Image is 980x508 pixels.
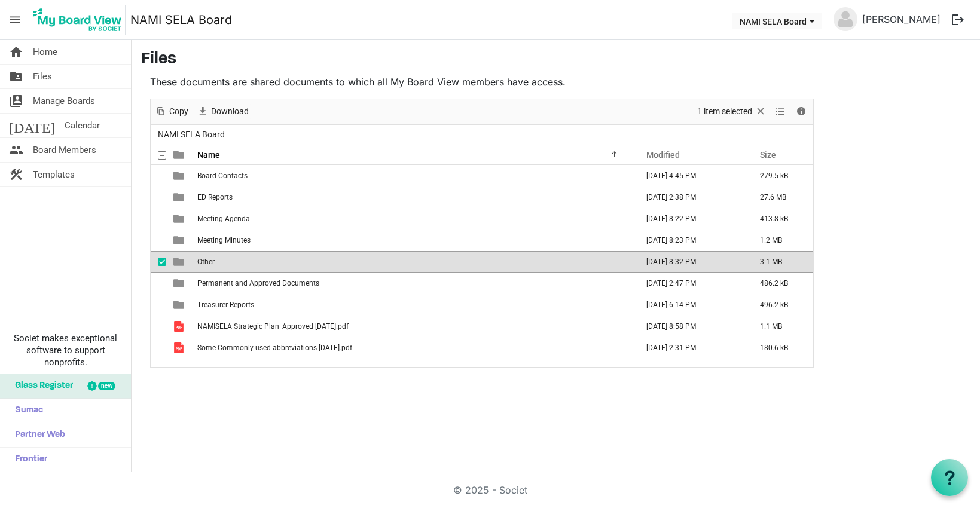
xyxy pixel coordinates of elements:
[634,273,747,294] td: August 28, 2025 2:47 PM column header Modified
[646,150,680,160] span: Modified
[634,337,747,359] td: August 28, 2025 2:31 PM column header Modified
[634,229,747,251] td: September 11, 2025 8:23 PM column header Modified
[166,165,194,186] td: is template cell column header type
[634,294,747,316] td: August 12, 2025 6:14 PM column header Modified
[747,186,813,208] td: 27.6 MB is template cell column header Size
[695,104,769,119] button: Selection
[29,5,126,35] img: My Board View Logo
[453,484,527,496] a: © 2025 - Societ
[194,208,634,229] td: Meeting Agenda is template cell column header Name
[150,75,814,89] p: These documents are shared documents to which all My Board View members have access.
[945,7,970,32] button: logout
[195,104,251,119] button: Download
[151,165,166,186] td: checkbox
[634,251,747,273] td: September 11, 2025 8:32 PM column header Modified
[210,104,250,119] span: Download
[151,208,166,229] td: checkbox
[166,294,194,316] td: is template cell column header type
[5,332,126,368] span: Societ makes exceptional software to support nonprofits.
[33,163,75,186] span: Templates
[197,258,215,266] span: Other
[696,104,753,119] span: 1 item selected
[9,423,65,447] span: Partner Web
[197,344,352,352] span: Some Commonly used abbreviations [DATE].pdf
[151,316,166,337] td: checkbox
[151,294,166,316] td: checkbox
[168,104,190,119] span: Copy
[9,448,47,472] span: Frontier
[760,150,776,160] span: Size
[9,114,55,137] span: [DATE]
[747,337,813,359] td: 180.6 kB is template cell column header Size
[194,294,634,316] td: Treasurer Reports is template cell column header Name
[194,186,634,208] td: ED Reports is template cell column header Name
[33,89,95,113] span: Manage Boards
[151,99,193,124] div: Copy
[194,251,634,273] td: Other is template cell column header Name
[151,186,166,208] td: checkbox
[747,273,813,294] td: 486.2 kB is template cell column header Size
[834,7,857,31] img: no-profile-picture.svg
[634,316,747,337] td: August 27, 2025 8:58 PM column header Modified
[197,301,254,309] span: Treasurer Reports
[194,316,634,337] td: NAMISELA Strategic Plan_Approved 5.19.25.pdf is template cell column header Name
[197,150,220,160] span: Name
[151,251,166,273] td: checkbox
[791,99,811,124] div: Details
[194,273,634,294] td: Permanent and Approved Documents is template cell column header Name
[197,215,250,223] span: Meeting Agenda
[155,127,227,142] span: NAMI SELA Board
[166,273,194,294] td: is template cell column header type
[732,13,822,29] button: NAMI SELA Board dropdownbutton
[33,138,96,162] span: Board Members
[166,229,194,251] td: is template cell column header type
[166,337,194,359] td: is template cell column header type
[9,89,23,113] span: switch_account
[197,236,251,244] span: Meeting Minutes
[98,382,115,390] div: new
[166,186,194,208] td: is template cell column header type
[33,40,57,64] span: Home
[33,65,52,88] span: Files
[9,138,23,162] span: people
[166,316,194,337] td: is template cell column header type
[141,50,970,70] h3: Files
[4,8,26,31] span: menu
[747,165,813,186] td: 279.5 kB is template cell column header Size
[151,273,166,294] td: checkbox
[634,165,747,186] td: August 28, 2025 4:45 PM column header Modified
[197,322,349,330] span: NAMISELA Strategic Plan_Approved [DATE].pdf
[747,316,813,337] td: 1.1 MB is template cell column header Size
[634,186,747,208] td: August 28, 2025 2:38 PM column header Modified
[747,251,813,273] td: 3.1 MB is template cell column header Size
[194,165,634,186] td: Board Contacts is template cell column header Name
[29,5,130,35] a: My Board View Logo
[151,229,166,251] td: checkbox
[9,399,43,423] span: Sumac
[9,374,73,398] span: Glass Register
[857,7,945,31] a: [PERSON_NAME]
[747,294,813,316] td: 496.2 kB is template cell column header Size
[793,104,810,119] button: Details
[166,251,194,273] td: is template cell column header type
[65,114,100,137] span: Calendar
[166,208,194,229] td: is template cell column header type
[197,279,319,287] span: Permanent and Approved Documents
[194,337,634,359] td: Some Commonly used abbreviations June 2025.pdf is template cell column header Name
[197,172,248,180] span: Board Contacts
[9,40,23,64] span: home
[747,229,813,251] td: 1.2 MB is template cell column header Size
[634,208,747,229] td: September 11, 2025 8:22 PM column header Modified
[771,99,791,124] div: View
[693,99,771,124] div: Clear selection
[9,163,23,186] span: construction
[153,104,191,119] button: Copy
[130,8,232,32] a: NAMI SELA Board
[9,65,23,88] span: folder_shared
[193,99,253,124] div: Download
[773,104,787,119] button: View dropdownbutton
[151,337,166,359] td: checkbox
[197,193,233,201] span: ED Reports
[747,208,813,229] td: 413.8 kB is template cell column header Size
[194,229,634,251] td: Meeting Minutes is template cell column header Name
